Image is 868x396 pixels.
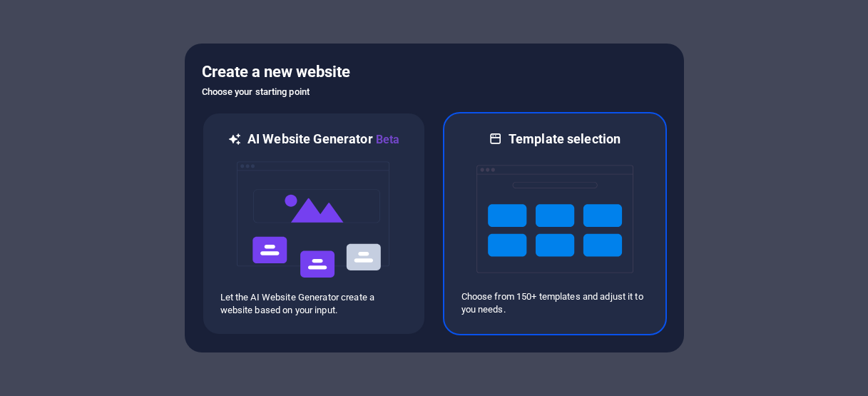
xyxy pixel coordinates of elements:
[247,131,399,148] h6: AI Website Generator
[202,83,667,101] h6: Choose your starting point
[220,291,407,317] p: Let the AI Website Generator create a website based on your input.
[202,61,667,83] h5: Create a new website
[509,131,621,148] h6: Template selection
[373,133,400,146] span: Beta
[202,112,426,335] div: AI Website GeneratorBetaaiLet the AI Website Generator create a website based on your input.
[461,290,648,316] p: Choose from 150+ templates and adjust it to you needs.
[235,148,392,291] img: ai
[443,112,667,335] div: Template selectionChoose from 150+ templates and adjust it to you needs.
